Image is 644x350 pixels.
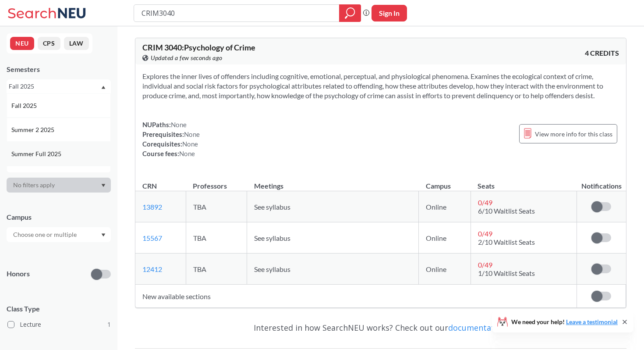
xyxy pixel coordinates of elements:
button: Sign In [372,5,407,21]
span: Summer Full 2025 [11,149,63,159]
svg: Dropdown arrow [101,184,106,187]
td: TBA [186,191,247,222]
span: None [171,121,187,129]
div: Semesters [7,64,111,74]
a: 12412 [142,265,162,273]
div: Interested in how SearchNEU works? Check out our [135,315,626,340]
span: Summer 2 2025 [11,125,56,135]
th: Professors [186,172,247,191]
th: Notifications [577,172,626,191]
input: Choose one or multiple [9,229,82,240]
td: TBA [186,222,247,254]
span: See syllabus [254,234,290,242]
section: Explores the inner lives of offenders including cognitive, emotional, perceptual, and physiologic... [142,71,619,100]
td: Online [419,222,471,254]
span: 0 / 49 [478,261,492,269]
input: Class, professor, course number, "phrase" [141,6,333,21]
td: TBA [186,254,247,285]
div: Campus [7,212,111,222]
td: Online [419,254,471,285]
button: NEU [10,37,34,50]
span: We need your help! [511,319,618,325]
a: documentation! [448,322,508,333]
div: Fall 2025Dropdown arrowFall 2025Summer 2 2025Summer Full 2025Summer 1 2025Spring 2025Fall 2024Sum... [7,79,111,93]
button: CPS [38,37,60,50]
span: 1/10 Waitlist Seats [478,269,535,277]
span: 6/10 Waitlist Seats [478,207,535,215]
p: Honors [7,269,30,279]
span: See syllabus [254,203,290,211]
span: 0 / 49 [478,229,492,238]
a: 13892 [142,203,162,211]
span: None [182,140,198,148]
td: Online [419,191,471,222]
span: Updated a few seconds ago [151,53,223,63]
span: 0 / 49 [478,198,492,207]
th: Campus [419,172,471,191]
span: Class Type [7,304,111,314]
a: Leave a testimonial [566,318,618,325]
span: 2/10 Waitlist Seats [478,238,535,246]
div: CRN [142,181,157,191]
span: See syllabus [254,265,290,273]
div: Fall 2025 [9,82,100,91]
div: Dropdown arrow [7,227,111,242]
button: LAW [64,37,89,50]
td: New available sections [135,285,577,308]
svg: Dropdown arrow [101,86,106,89]
div: magnifying glass [339,4,361,22]
a: 15567 [142,234,162,242]
div: NUPaths: Prerequisites: Corequisites: Course fees: [142,120,200,158]
svg: magnifying glass [345,7,355,19]
label: Lecture [7,319,111,330]
span: CRIM 3040 : Psychology of Crime [142,43,255,52]
span: 1 [107,320,111,329]
svg: Dropdown arrow [101,233,106,237]
th: Seats [471,172,577,191]
th: Meetings [247,172,419,191]
div: Dropdown arrow [7,178,111,193]
span: None [184,130,200,138]
span: Fall 2025 [11,101,39,111]
span: View more info for this class [535,129,612,139]
span: 4 CREDITS [585,48,619,58]
span: None [179,150,195,157]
